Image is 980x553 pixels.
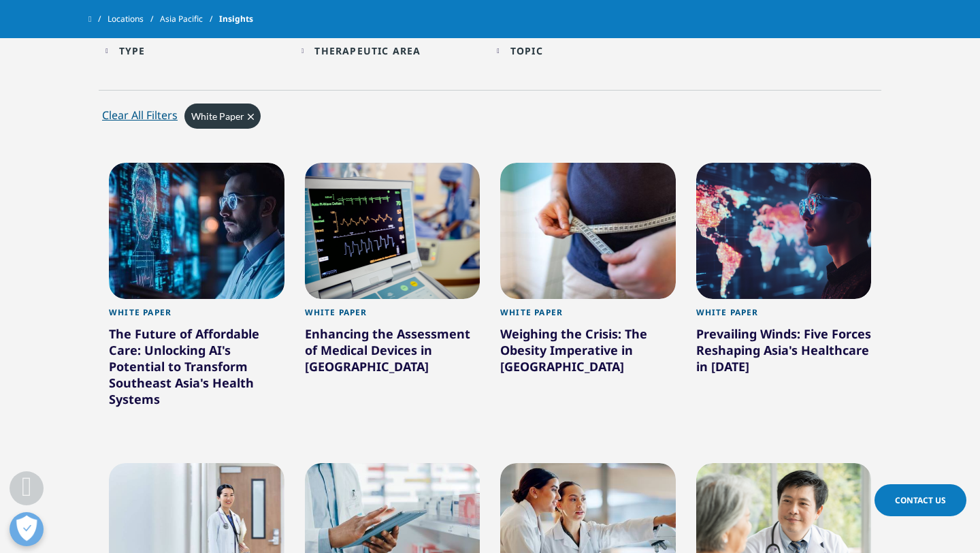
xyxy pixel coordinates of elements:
[314,44,421,57] div: Therapeutic Area facet.
[10,512,44,546] button: Open Preferences
[305,307,480,326] div: White Paper
[109,307,284,326] div: White Paper
[219,7,253,31] span: Insights
[109,326,284,413] div: The Future of Affordable Care: Unlocking AI's Potential to Transform Southeast Asia's Health Systems
[160,7,219,31] a: Asia Pacific
[99,100,881,142] div: Active filters
[696,299,872,410] a: White Paper Prevailing Winds: Five Forces Reshaping Asia's Healthcare in [DATE]
[305,326,480,380] div: Enhancing the Assessment of Medical Devices in [GEOGRAPHIC_DATA]
[696,326,872,380] div: Prevailing Winds: Five Forces Reshaping Asia's Healthcare in [DATE]
[109,299,284,443] a: White Paper The Future of Affordable Care: Unlocking AI's Potential to Transform Southeast Asia's...
[696,307,872,326] div: White Paper
[500,307,676,326] div: White Paper
[305,299,480,410] a: White Paper Enhancing the Assessment of Medical Devices in [GEOGRAPHIC_DATA]
[500,299,676,410] a: White Paper Weighing the Crisis: The Obesity Imperative in [GEOGRAPHIC_DATA]
[108,7,160,31] a: Locations
[895,494,946,506] span: Contact Us
[248,114,254,120] svg: Clear
[102,107,178,123] div: Clear All Filters
[119,44,146,57] div: Type facet.
[510,44,543,57] div: Topic facet.
[191,110,244,122] span: White Paper
[184,104,261,129] div: Remove inclusion filter on White Paper
[875,484,966,516] a: Contact Us
[500,326,676,380] div: Weighing the Crisis: The Obesity Imperative in [GEOGRAPHIC_DATA]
